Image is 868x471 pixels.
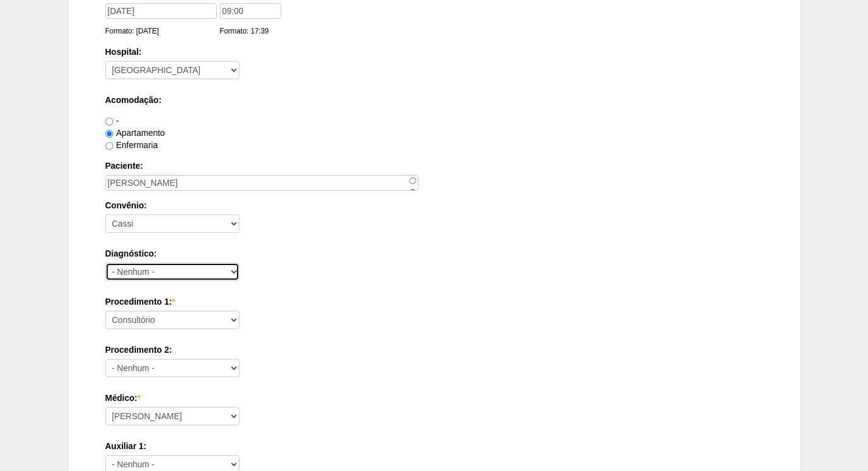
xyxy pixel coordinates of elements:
label: Diagnóstico: [105,247,763,260]
label: Convênio: [105,199,763,211]
label: Procedimento 1: [105,296,763,308]
div: Formato: 17:39 [220,25,284,37]
span: Este campo é obrigatório. [172,297,175,306]
div: Formato: [DATE] [105,25,220,37]
label: Paciente: [105,160,763,172]
label: Acomodação: [105,94,763,106]
input: Enfermaria [105,142,113,150]
input: - [105,118,113,126]
label: Procedimento 2: [105,344,763,356]
label: - [105,116,119,126]
label: Apartamento [105,128,165,138]
label: Enfermaria [105,140,158,150]
label: Hospital: [105,46,763,58]
span: Este campo é obrigatório. [137,393,140,403]
input: Apartamento [105,130,113,138]
label: Médico: [105,392,763,404]
label: Auxiliar 1: [105,440,763,452]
